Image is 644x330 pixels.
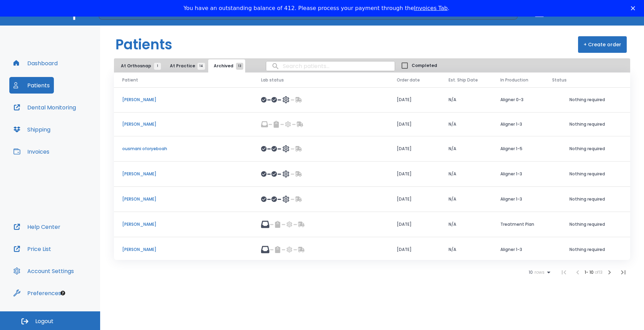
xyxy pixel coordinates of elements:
td: N/A [440,113,492,136]
td: Treatment Plan [492,212,544,237]
span: 10 [529,270,533,275]
td: [DATE] [388,187,440,212]
span: Completed [412,62,437,69]
button: Help Center [9,219,65,235]
td: [DATE] [388,113,440,136]
span: of 13 [595,269,603,275]
p: [PERSON_NAME] [122,246,244,253]
td: Aligner 1-3 [492,113,544,136]
span: Status [552,77,567,83]
div: tabs [115,59,247,72]
td: [DATE] [388,87,440,113]
div: You have an outstanding balance of 412. Please process your payment through the . [183,5,449,12]
span: In Production [500,77,528,83]
p: Nothing required [552,121,622,127]
td: Aligner 1-5 [492,136,544,162]
span: rows [533,270,545,275]
td: Aligner 1-3 [492,187,544,212]
button: Invoices [9,143,54,160]
input: search [266,59,395,73]
button: + Create order [578,36,627,53]
button: Patients [9,77,54,94]
button: Account Settings [9,263,78,279]
p: Nothing required [552,171,622,177]
span: At Practice [170,63,201,69]
td: N/A [440,87,492,113]
td: Aligner 1-3 [492,162,544,187]
span: At Orthosnap [121,63,157,69]
button: Preferences [9,285,65,301]
span: Logout [35,318,54,325]
p: [PERSON_NAME] [122,196,244,202]
p: [PERSON_NAME] [122,221,244,227]
p: [PERSON_NAME] [122,121,244,127]
button: Price List [9,241,55,257]
div: Tooltip anchor [60,290,66,296]
td: N/A [440,212,492,237]
td: [DATE] [388,162,440,187]
h1: Patients [115,34,172,55]
button: Dental Monitoring [9,99,80,116]
p: [PERSON_NAME] [122,97,244,103]
td: Aligner 1-3 [492,237,544,262]
td: [DATE] [388,212,440,237]
span: Archived [214,63,240,69]
p: Nothing required [552,97,622,103]
span: Order date [397,77,420,83]
div: Close [631,6,638,10]
td: N/A [440,187,492,212]
td: N/A [440,136,492,162]
p: ousmani oforyeboah [122,146,244,152]
p: Nothing required [552,221,622,227]
button: Dashboard [9,55,62,71]
span: 14 [198,63,205,70]
span: Est. Ship Date [449,77,478,83]
p: [PERSON_NAME] [122,171,244,177]
p: Nothing required [552,246,622,253]
span: 13 [236,63,243,70]
td: Aligner 0-3 [492,87,544,113]
span: 1 - 10 [585,269,595,275]
p: Nothing required [552,196,622,202]
td: [DATE] [388,237,440,262]
span: Patient [122,77,138,83]
p: Nothing required [552,146,622,152]
span: Lab status [261,77,284,83]
td: N/A [440,237,492,262]
a: Invoices Tab [414,5,448,11]
td: N/A [440,162,492,187]
span: 1 [154,63,161,70]
td: [DATE] [388,136,440,162]
button: Shipping [9,121,55,138]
